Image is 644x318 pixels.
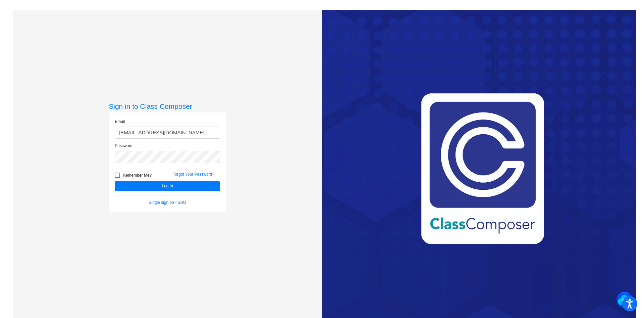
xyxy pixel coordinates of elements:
[123,171,152,179] span: Remember Me?
[115,143,132,149] label: Password
[149,200,186,205] a: Single sign on - SSO
[115,119,125,125] label: Email
[109,102,226,110] h3: Sign in to Class Composer
[172,172,214,177] a: Forgot Your Password?
[115,181,220,191] button: Log In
